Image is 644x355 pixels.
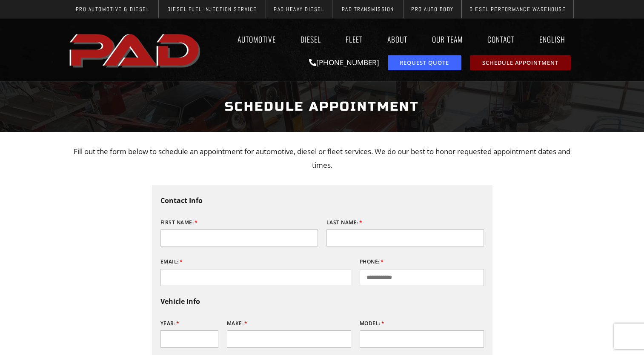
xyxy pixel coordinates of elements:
[388,55,461,70] a: request a service or repair quote
[309,57,379,67] a: [PHONE_NUMBER]
[160,317,180,330] label: Year:
[292,29,329,49] a: Diesel
[67,27,205,73] a: pro automotive and diesel home page
[160,297,200,306] b: Vehicle Info
[338,29,371,49] a: Fleet
[424,29,471,49] a: Our Team
[400,60,449,66] span: Request Quote
[274,6,324,12] span: PAD Heavy Diesel
[342,6,394,12] span: PAD Transmission
[360,317,385,330] label: Model:
[470,55,571,70] a: schedule repair or service appointment
[167,6,257,12] span: Diesel Fuel Injection Service
[229,29,284,49] a: Automotive
[469,6,566,12] span: Diesel Performance Warehouse
[160,196,203,205] b: Contact Info
[160,216,198,229] label: First Name:
[379,29,415,49] a: About
[205,29,578,49] nav: Menu
[160,255,183,269] label: Email:
[531,29,578,49] a: English
[326,216,363,229] label: Last Name:
[76,6,149,12] span: Pro Automotive & Diesel
[71,91,573,123] h1: Schedule Appointment
[411,6,454,12] span: Pro Auto Body
[482,60,558,66] span: Schedule Appointment
[360,255,384,269] label: Phone:
[227,317,248,330] label: Make:
[71,145,573,172] p: Fill out the form below to schedule an appointment for automotive, diesel or fleet services. We d...
[67,27,205,73] img: The image shows the word "PAD" in bold, red, uppercase letters with a slight shadow effect.
[479,29,523,49] a: Contact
